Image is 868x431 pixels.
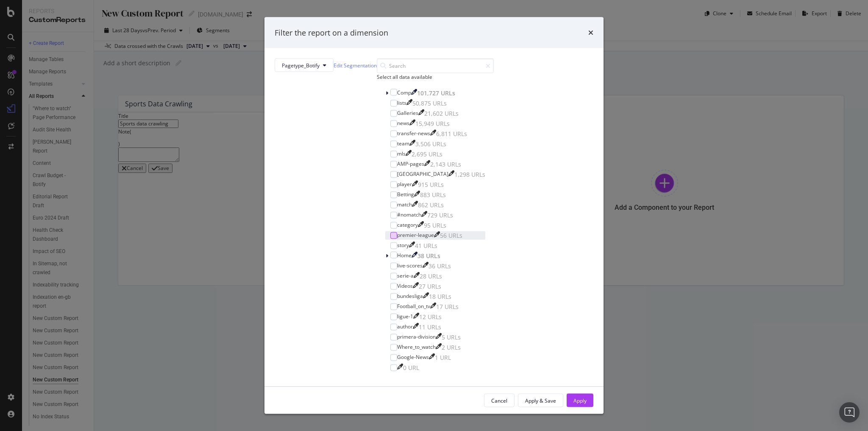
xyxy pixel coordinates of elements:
[415,140,446,148] div: 3,506 URLs
[334,61,377,70] a: Edit Segmentation
[420,191,446,199] div: 883 URLs
[839,402,860,423] div: Open Intercom Messenger
[397,89,411,96] div: Comp
[419,282,441,291] div: 27 URLs
[397,292,423,300] div: bundesliga
[397,170,448,178] div: [GEOGRAPHIC_DATA]
[436,303,459,311] div: 17 URLs
[397,150,406,157] div: mls
[397,343,436,350] div: Where_to_watch
[491,397,507,404] div: Cancel
[442,343,461,352] div: 2 URLs
[418,201,444,209] div: 862 URLs
[573,397,587,404] div: Apply
[429,292,451,301] div: 18 URLs
[397,282,413,289] div: Videos
[436,130,467,138] div: 6,811 URLs
[412,150,442,158] div: 2,695 URLs
[397,221,418,228] div: category
[435,353,451,362] div: 1 URL
[397,211,421,218] div: #nomatch
[415,120,450,128] div: 15,949 URLs
[397,160,424,167] div: AMP-pages
[417,89,455,97] div: 101,727 URLs
[403,364,419,372] div: 0 URL
[397,120,409,127] div: news
[415,242,437,250] div: 41 URLs
[588,27,593,38] div: times
[484,394,515,407] button: Cancel
[397,272,414,279] div: serie-a
[417,252,440,260] div: 38 URLs
[377,73,494,81] div: Select all data available
[525,397,556,404] div: Apply & Save
[397,323,413,330] div: author
[397,262,423,269] div: live-scores
[397,242,409,249] div: story
[424,221,446,230] div: 95 URLs
[377,58,494,73] input: Search
[275,27,388,38] div: Filter the report on a dimension
[397,353,429,361] div: Google-News
[397,140,409,147] div: team
[418,181,444,189] div: 915 URLs
[397,99,406,106] div: lists
[397,130,430,137] div: transfer-news
[397,313,413,320] div: ligue-1
[397,109,418,117] div: Galleries
[424,109,459,118] div: 21,602 URLs
[397,252,412,259] div: Home
[430,160,461,169] div: 2,143 URLs
[397,181,412,188] div: player
[397,201,412,208] div: match
[440,231,462,240] div: 56 URLs
[397,333,436,340] div: primera-division
[397,231,434,239] div: premier-league
[454,170,485,179] div: 1,298 URLs
[420,272,442,281] div: 28 URLs
[427,211,453,220] div: 729 URLs
[419,313,442,321] div: 12 URLs
[397,303,430,310] div: Football_on_tv
[275,58,334,72] button: Pagetype_Botify
[428,262,451,270] div: 36 URLs
[442,333,461,342] div: 5 URLs
[518,394,563,407] button: Apply & Save
[264,17,604,414] div: modal
[412,99,447,108] div: 50,875 URLs
[397,191,414,198] div: Betting
[419,323,441,331] div: 11 URLs
[282,61,320,69] span: Pagetype_Botify
[567,394,593,407] button: Apply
